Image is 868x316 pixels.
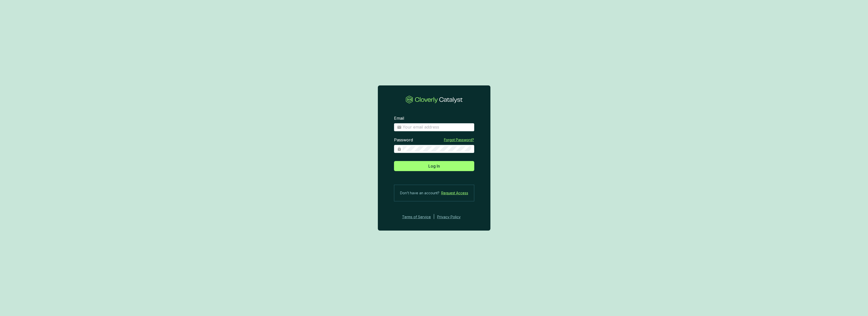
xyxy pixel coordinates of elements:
[444,137,474,142] a: Forgot Password?
[401,214,431,220] a: Terms of Service
[400,190,439,196] span: Don’t have an account?
[437,214,467,220] a: Privacy Policy
[403,124,471,130] input: Email
[428,163,440,169] span: Log In
[441,190,468,196] a: Request Access
[394,116,404,121] label: Email
[403,146,471,152] input: Password
[394,137,413,143] label: Password
[394,161,474,171] button: Log In
[433,214,435,220] div: |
